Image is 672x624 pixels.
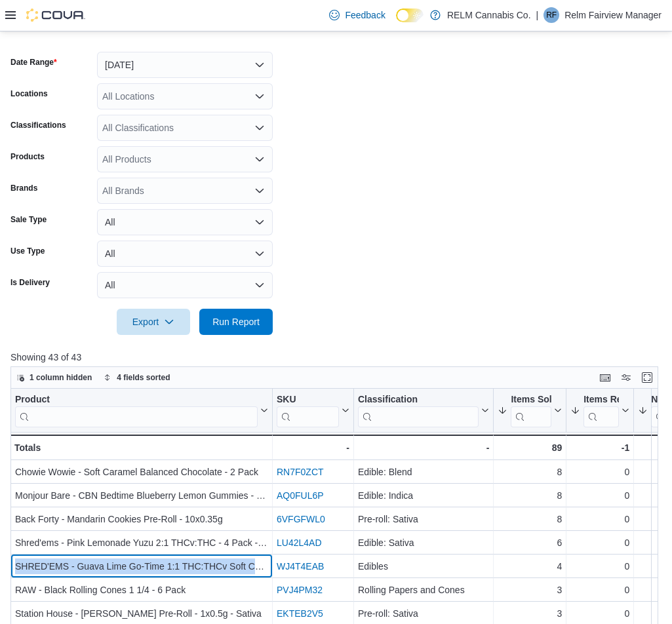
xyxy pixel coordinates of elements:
div: Edible: Sativa [358,535,489,551]
div: Relm Fairview Manager [544,7,559,23]
button: SKU [277,393,349,427]
div: Edibles [358,558,489,574]
label: Sale Type [10,214,47,225]
div: Items Sold [511,393,551,406]
div: Edible: Indica [358,488,489,503]
span: Export [125,309,182,335]
div: 0 [570,606,629,621]
div: 0 [570,582,629,598]
div: Rolling Papers and Cones [358,582,489,598]
div: -1 [570,440,629,456]
a: RN7F0ZCT [277,467,324,477]
label: Locations [10,88,48,99]
p: Relm Fairview Manager [564,7,662,23]
div: 8 [498,488,562,503]
input: Dark Mode [396,9,424,22]
div: Back Forty - Mandarin Cookies Pre-Roll - 10x0.35g [15,511,268,527]
button: Keyboard shortcuts [597,370,613,385]
div: SKU URL [277,393,339,427]
span: Run Report [212,315,260,328]
div: Pre-roll: Sativa [358,606,489,621]
span: RF [546,7,557,23]
button: All [97,209,273,235]
p: | [536,7,539,23]
button: Items Sold [498,393,562,427]
p: RELM Cannabis Co. [447,7,531,23]
a: PVJ4PM32 [277,585,323,595]
div: Classification [358,393,479,406]
label: Products [10,151,45,162]
a: EKTEB2V5 [277,608,323,619]
a: WJ4T4EAB [277,561,324,572]
button: Classification [358,393,489,427]
div: SKU [277,393,339,406]
button: 4 fields sorted [98,370,175,385]
div: Items Ref [583,393,619,427]
a: Feedback [324,2,390,28]
label: Is Delivery [10,277,50,288]
button: Open list of options [254,123,265,133]
a: AQ0FUL6P [277,490,324,501]
label: Use Type [10,246,45,256]
div: 6 [498,535,562,551]
div: Monjour Bare - CBN Bedtime Blueberry Lemon Gummies - 4 Pack - Indica [15,488,268,503]
div: - [277,440,349,456]
button: Open list of options [254,91,265,102]
label: Classifications [10,120,66,130]
div: - [358,440,489,456]
span: 4 fields sorted [117,372,170,383]
button: Display options [618,370,634,385]
button: [DATE] [97,52,273,78]
div: 4 [498,558,562,574]
p: Showing 43 of 43 [10,351,665,364]
span: 1 column hidden [30,372,92,383]
div: Product [15,393,258,427]
div: Product [15,393,258,406]
div: Shred'ems - Pink Lemonade Yuzu 2:1 THCv:THC - 4 Pack - Sativa [15,535,268,551]
span: Dark Mode [396,22,397,23]
div: 0 [570,535,629,551]
button: 1 column hidden [11,370,97,385]
div: 8 [498,511,562,527]
button: Export [117,309,190,335]
div: Pre-roll: Sativa [358,511,489,527]
span: Feedback [345,9,385,22]
div: 0 [570,511,629,527]
div: 3 [498,606,562,621]
div: Totals [14,440,268,456]
div: 3 [498,582,562,598]
div: Edible: Blend [358,464,489,480]
button: All [97,272,273,298]
button: Run Report [199,309,273,335]
div: Items Ref [583,393,619,406]
a: LU42L4AD [277,537,322,548]
div: Station House - [PERSON_NAME] Pre-Roll - 1x0.5g - Sativa [15,606,268,621]
div: Classification [358,393,479,427]
label: Date Range [10,57,57,68]
div: 0 [570,488,629,503]
div: RAW - Black Rolling Cones 1 1/4 - 6 Pack [15,582,268,598]
button: Open list of options [254,185,265,196]
button: Items Ref [570,393,629,427]
img: Cova [26,9,85,22]
div: Chowie Wowie - Soft Caramel Balanced Chocolate - 2 Pack [15,464,268,480]
div: 0 [570,464,629,480]
div: SHRED'EMS - Guava Lime Go-Time 1:1 THC:THCv Soft Chews - 4 Pack - Sativa [15,558,268,574]
button: Product [15,393,268,427]
button: All [97,241,273,267]
label: Brands [10,183,37,193]
div: 89 [498,440,562,456]
div: Items Sold [511,393,551,427]
div: 8 [498,464,562,480]
button: Enter fullscreen [639,370,655,385]
div: 0 [570,558,629,574]
a: 6VFGFWL0 [277,514,325,524]
button: Open list of options [254,154,265,165]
